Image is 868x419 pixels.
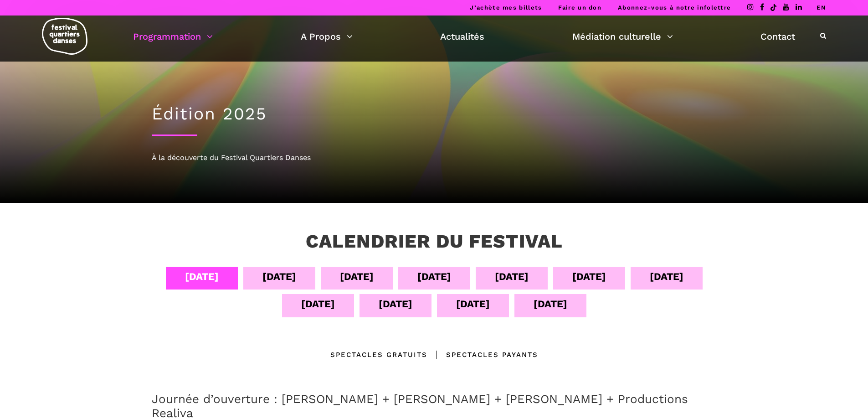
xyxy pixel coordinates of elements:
div: [DATE] [379,296,412,312]
a: EN [817,4,826,11]
a: Programmation [133,29,213,44]
h3: Calendrier du festival [306,230,563,253]
div: [DATE] [456,296,490,312]
div: Spectacles gratuits [330,349,427,360]
div: [DATE] [262,269,296,285]
a: Abonnez-vous à notre infolettre [618,4,731,11]
div: [DATE] [572,269,606,285]
img: logo-fqd-med [42,18,87,55]
h1: Édition 2025 [152,104,717,124]
a: Contact [760,29,795,44]
div: [DATE] [650,269,683,285]
div: [DATE] [340,269,374,285]
a: Actualités [440,29,484,44]
a: Médiation culturelle [572,29,673,44]
div: [DATE] [185,269,219,285]
div: [DATE] [495,269,529,285]
a: Faire un don [558,4,601,11]
div: Spectacles Payants [427,349,538,360]
div: À la découverte du Festival Quartiers Danses [152,152,717,164]
a: A Propos [301,29,353,44]
div: [DATE] [534,296,567,312]
a: J’achète mes billets [470,4,542,11]
div: [DATE] [417,269,451,285]
div: [DATE] [301,296,335,312]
